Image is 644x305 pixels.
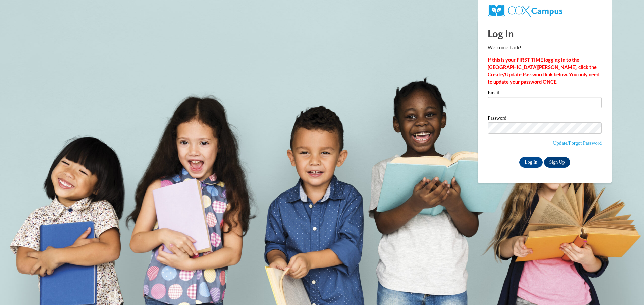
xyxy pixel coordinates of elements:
a: COX Campus [488,8,562,13]
h1: Log In [488,27,602,41]
a: Update/Forgot Password [553,140,602,146]
label: Email [488,90,602,97]
p: Welcome back! [488,44,602,51]
input: Log In [519,157,543,168]
label: Password [488,116,602,122]
strong: If this is your FIRST TIME logging in to the [GEOGRAPHIC_DATA][PERSON_NAME], click the Create/Upd... [488,57,599,85]
img: COX Campus [488,5,562,17]
a: Sign Up [544,157,570,168]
